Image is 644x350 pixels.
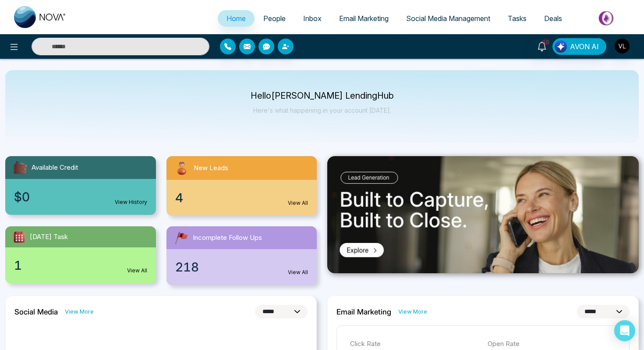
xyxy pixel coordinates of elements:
a: View More [65,307,94,316]
div: Open Intercom Messenger [614,320,635,341]
span: People [263,14,286,23]
span: Available Credit [32,163,78,173]
img: User Avatar [615,39,630,54]
a: Social Media Management [397,10,499,27]
h2: Social Media [14,307,58,316]
span: Email Marketing [339,14,389,23]
span: 1 [14,256,22,275]
a: New Leads4View All [161,156,322,216]
span: 4 [175,189,183,207]
h2: Email Marketing [336,307,391,316]
p: Hello [PERSON_NAME] LendingHub [251,92,394,100]
span: AVON AI [570,41,599,52]
img: newLeads.svg [173,160,190,176]
img: . [327,156,639,273]
img: Lead Flow [555,40,567,53]
a: View History [115,198,147,206]
p: Open Rate [488,339,616,349]
img: followUps.svg [173,230,189,246]
span: Deals [544,14,562,23]
button: AVON AI [552,38,606,55]
span: 218 [175,258,199,276]
a: Email Marketing [330,10,397,27]
span: 10 [542,38,550,46]
img: todayTask.svg [12,230,26,244]
span: Tasks [508,14,527,23]
span: New Leads [194,163,228,173]
img: Nova CRM Logo [14,6,67,28]
a: Tasks [499,10,535,27]
a: View All [288,268,308,276]
span: Incomplete Follow Ups [193,233,262,243]
p: Here's what happening in your account [DATE]. [251,107,394,114]
a: View More [398,307,427,316]
img: Market-place.gif [575,8,639,28]
a: View All [127,267,147,275]
a: Deals [535,10,571,27]
span: [DATE] Task [30,232,68,242]
a: 10 [531,38,552,54]
img: availableCredit.svg [12,160,28,175]
a: Home [218,10,255,27]
span: Home [226,14,246,23]
a: Inbox [294,10,330,27]
p: Click Rate [350,339,479,349]
a: People [255,10,294,27]
span: $0 [14,188,30,206]
span: Social Media Management [406,14,490,23]
a: Incomplete Follow Ups218View All [161,226,322,285]
span: Inbox [303,14,322,23]
a: View All [288,199,308,207]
